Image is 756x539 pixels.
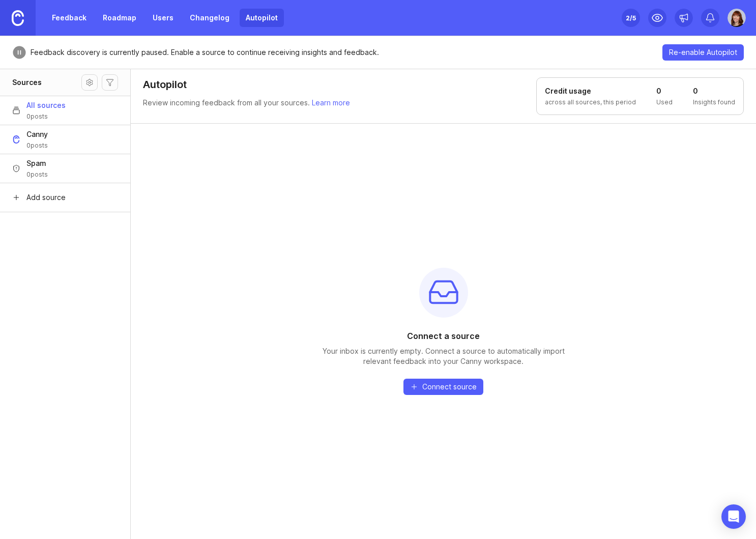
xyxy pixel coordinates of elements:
[97,9,142,27] a: Roadmap
[12,10,24,26] img: Canny Home
[403,379,483,395] button: Connect source
[422,382,477,392] span: Connect source
[26,158,48,168] span: Spam
[656,86,673,96] h1: 0
[143,77,187,92] h1: Autopilot
[26,192,66,203] span: Add source
[46,9,93,27] a: Feedback
[184,9,236,27] a: Changelog
[656,98,673,106] p: Used
[662,44,744,61] button: Re-enable Autopilot
[728,9,746,27] img: Danielle Pichlis
[545,98,636,106] p: across all sources, this period
[26,112,66,121] span: 0 posts
[12,135,20,144] img: Canny
[143,98,350,108] p: Review incoming feedback from all your sources.
[26,141,48,150] span: 0 posts
[102,74,118,91] button: Autopilot filters
[669,47,737,58] span: Re-enable Autopilot
[81,74,98,91] button: Source settings
[693,98,735,106] p: Insights found
[312,98,350,107] a: Learn more
[240,9,284,27] a: Autopilot
[26,171,48,179] span: 0 posts
[721,504,746,529] div: Open Intercom Messenger
[622,9,640,27] button: 2/5
[26,129,48,139] span: Canny
[407,330,480,342] h1: Connect a source
[693,86,735,96] h1: 0
[12,77,42,88] h1: Sources
[31,47,379,58] p: Feedback discovery is currently paused. Enable a source to continue receiving insights and feedback.
[545,86,636,96] h1: Credit usage
[626,11,636,25] div: 2 /5
[322,346,566,366] p: Your inbox is currently empty. Connect a source to automatically import relevant feedback into yo...
[147,9,180,27] a: Users
[26,100,66,110] span: All sources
